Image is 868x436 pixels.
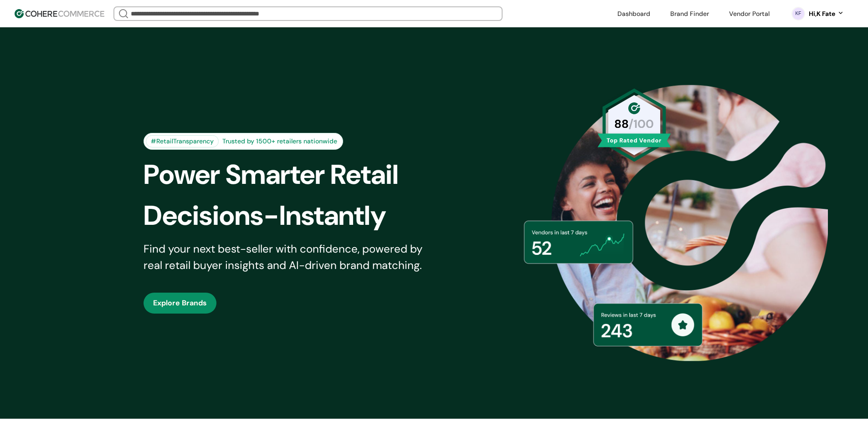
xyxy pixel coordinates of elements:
button: Hi,K Fate [809,9,844,19]
div: Hi, K Fate [809,9,835,19]
svg: 0 percent [791,7,805,20]
div: #RetailTransparency [146,135,219,147]
div: Trusted by 1500+ retailers nationwide [219,137,341,146]
div: Power Smarter Retail [144,154,450,195]
button: Explore Brands [144,293,216,314]
div: Find your next best-seller with confidence, powered by real retail buyer insights and AI-driven b... [144,241,434,274]
img: Cohere Logo [15,9,104,18]
div: Decisions-Instantly [144,195,450,236]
